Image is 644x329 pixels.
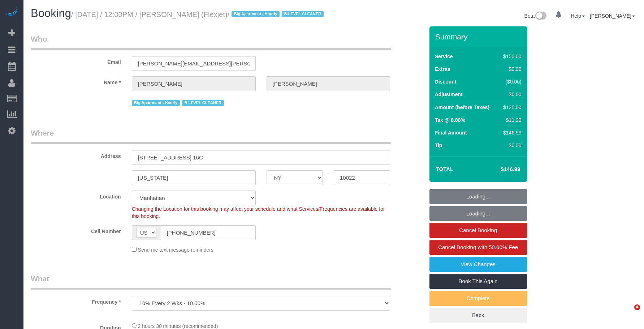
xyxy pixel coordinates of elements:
[282,11,324,17] span: B LEVEL CLEANER
[435,104,489,111] label: Amount (before Taxes)
[71,10,326,18] small: / [DATE] / 12:00PM / [PERSON_NAME] (Flexjet)
[25,296,126,305] label: Frequency *
[429,240,527,255] a: Cancel Booking with 50.00% Fee
[634,304,640,310] span: 4
[429,257,527,272] a: View Changes
[500,78,521,85] div: ($0.00)
[429,223,527,238] a: Cancel Booking
[500,91,521,98] div: $0.00
[132,76,256,91] input: First Name
[479,166,520,172] h4: $146.99
[590,13,635,19] a: [PERSON_NAME]
[25,150,126,160] label: Address
[161,225,256,240] input: Cell Number
[435,33,523,41] h3: Summary
[571,13,585,19] a: Help
[438,244,518,250] span: Cancel Booking with 50.00% Fee
[25,76,126,86] label: Name *
[132,56,256,71] input: Email
[435,65,450,73] label: Extras
[429,274,527,289] a: Book This Again
[228,10,326,18] span: /
[25,56,126,66] label: Email
[500,116,521,124] div: $11.99
[31,7,71,20] span: Booking
[31,128,391,144] legend: Where
[182,100,224,106] span: B LEVEL CLEANER
[524,13,547,19] a: Beta
[138,247,213,253] span: Send me text message reminders
[334,170,390,185] input: Zip Code
[435,78,457,85] label: Discount
[619,304,637,322] iframe: Intercom live chat
[267,76,390,91] input: Last Name
[132,100,180,106] span: Big Apartment - Hourly
[25,191,126,200] label: Location
[500,142,521,149] div: $0.00
[435,129,467,136] label: Final Amount
[500,129,521,136] div: $146.99
[435,116,465,124] label: Tax @ 8.88%
[4,7,19,17] img: Automaid Logo
[435,91,463,98] label: Adjustment
[436,166,454,172] strong: Total
[132,206,385,219] span: Changing the Location for this booking may affect your schedule and what Services/Frequencies are...
[138,323,218,329] span: 2 hours 30 minutes (recommended)
[500,65,521,73] div: $0.00
[500,53,521,60] div: $150.00
[31,273,391,290] legend: What
[31,34,391,50] legend: Who
[500,104,521,111] div: $135.00
[535,12,546,21] img: New interface
[429,308,527,323] a: Back
[435,53,453,60] label: Service
[132,170,256,185] input: City
[435,142,442,149] label: Tip
[25,225,126,235] label: Cell Number
[232,11,280,17] span: Big Apartment - Hourly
